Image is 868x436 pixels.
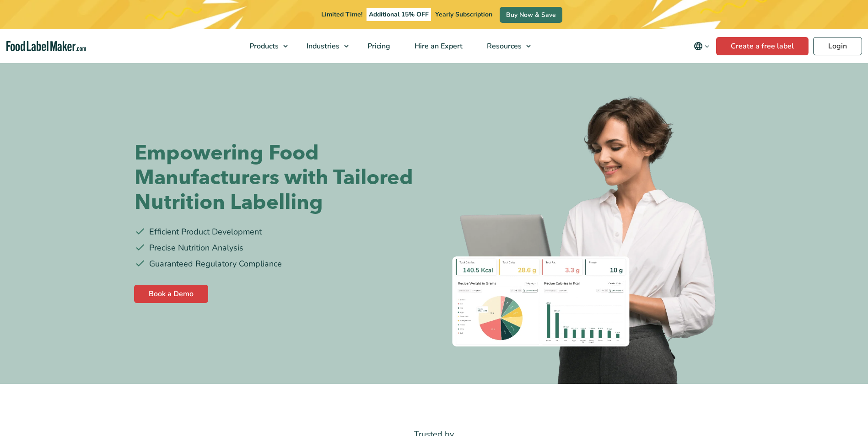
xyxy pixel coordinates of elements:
a: Resources [475,29,535,63]
span: Limited Time! [321,10,362,19]
li: Guaranteed Regulatory Compliance [135,258,427,270]
span: Hire an Expert [412,41,464,51]
span: Yearly Subscription [435,10,492,19]
h1: Empowering Food Manufacturers with Tailored Nutrition Labelling [135,141,427,215]
a: Book a Demo [134,285,208,303]
span: Products [247,41,280,51]
a: Products [237,29,292,63]
li: Precise Nutrition Analysis [135,242,427,254]
span: Pricing [365,41,391,51]
li: Efficient Product Development [135,226,427,238]
span: Resources [484,41,523,51]
a: Pricing [356,29,400,63]
a: Create a free label [716,37,809,55]
span: Additional 15% OFF [367,8,431,21]
span: Industries [304,41,340,51]
a: Industries [295,29,353,63]
a: Buy Now & Save [500,7,562,23]
a: Hire an Expert [403,29,473,63]
a: Food Label Maker homepage [6,41,86,52]
a: Login [813,37,862,55]
button: Change language [687,37,716,55]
